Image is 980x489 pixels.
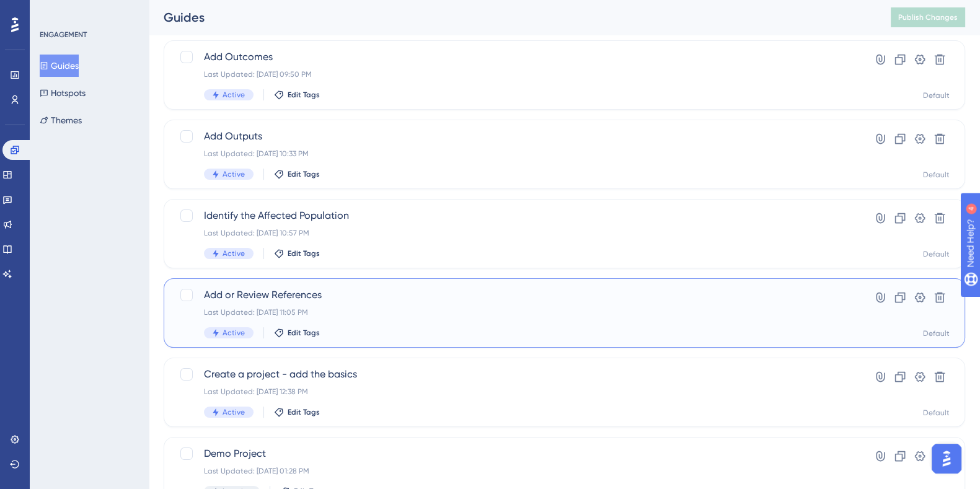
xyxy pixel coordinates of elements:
span: Edit Tags [288,169,320,179]
button: Guides [40,55,79,77]
button: Edit Tags [274,90,320,100]
div: Default [923,170,950,180]
span: Add Outcomes [204,50,826,64]
div: Last Updated: [DATE] 09:50 PM [204,69,826,79]
span: Identify the Affected Population [204,208,826,223]
span: Edit Tags [288,249,320,258]
span: Active [223,328,245,338]
button: Edit Tags [274,407,320,417]
div: Default [923,408,950,418]
button: Publish Changes [891,7,965,27]
div: Default [923,249,950,259]
div: Last Updated: [DATE] 10:33 PM [204,149,826,159]
span: Active [223,407,245,417]
button: Hotspots [40,82,86,104]
div: 4 [86,6,90,16]
span: Need Help? [29,3,77,18]
button: Themes [40,109,82,131]
div: Last Updated: [DATE] 12:38 PM [204,387,826,397]
iframe: UserGuiding AI Assistant Launcher [928,440,965,477]
span: Demo Project [204,446,826,461]
span: Active [223,90,245,100]
span: Active [223,169,245,179]
span: Add Outputs [204,129,826,144]
div: Last Updated: [DATE] 10:57 PM [204,228,826,238]
span: Edit Tags [288,328,320,338]
button: Edit Tags [274,328,320,338]
span: Publish Changes [898,12,958,22]
span: Create a project - add the basics [204,367,826,382]
span: Edit Tags [288,90,320,100]
div: Last Updated: [DATE] 01:28 PM [204,466,826,476]
div: Guides [164,9,860,26]
div: ENGAGEMENT [40,30,87,40]
div: Default [923,328,950,338]
span: Edit Tags [288,407,320,417]
span: Active [223,249,245,258]
span: Add or Review References [204,288,826,302]
div: Default [923,90,950,100]
div: Last Updated: [DATE] 11:05 PM [204,307,826,317]
button: Edit Tags [274,169,320,179]
button: Edit Tags [274,249,320,258]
